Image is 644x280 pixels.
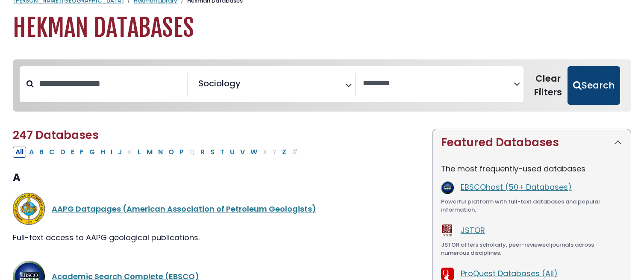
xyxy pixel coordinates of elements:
[461,225,485,236] a: JSTOR
[135,147,144,158] button: Filter Results L
[432,129,631,156] button: Featured Databases
[441,241,622,257] div: JSTOR offers scholarly, peer-reviewed journals across numerous disciplines.
[363,79,514,88] textarea: Search
[34,77,187,91] input: Search database by title or keyword
[156,147,165,158] button: Filter Results N
[248,147,260,158] button: Filter Results W
[13,59,631,112] nav: Search filters
[68,147,77,158] button: Filter Results E
[77,147,86,158] button: Filter Results F
[13,171,422,184] h3: A
[58,147,68,158] button: Filter Results D
[198,77,241,90] span: Sociology
[13,232,422,243] div: Full-text access to AAPG geological publications.
[208,147,217,158] button: Filter Results S
[441,163,622,174] p: The most frequently-used databases
[166,147,176,158] button: Filter Results O
[108,147,115,158] button: Filter Results I
[144,147,155,158] button: Filter Results M
[13,147,26,158] button: All
[461,268,558,279] a: ProQuest Databases (All)
[13,127,99,143] span: 247 Databases
[242,82,248,91] textarea: Search
[98,147,108,158] button: Filter Results H
[198,147,207,158] button: Filter Results R
[115,147,125,158] button: Filter Results J
[218,147,227,158] button: Filter Results T
[441,197,622,214] div: Powerful platform with full-text databases and popular information.
[37,147,46,158] button: Filter Results B
[238,147,247,158] button: Filter Results V
[568,66,620,105] button: Submit for Search Results
[52,203,316,214] a: AAPG Datapages (American Association of Petroleum Geologists)
[461,182,572,192] a: EBSCOhost (50+ Databases)
[177,147,186,158] button: Filter Results P
[279,147,289,158] button: Filter Results Z
[195,77,241,90] li: Sociology
[227,147,237,158] button: Filter Results U
[26,147,36,158] button: Filter Results A
[87,147,97,158] button: Filter Results G
[47,147,57,158] button: Filter Results C
[529,66,568,105] button: Clear Filters
[13,146,301,157] div: Alpha-list to filter by first letter of database name
[13,14,631,42] h1: Hekman Databases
